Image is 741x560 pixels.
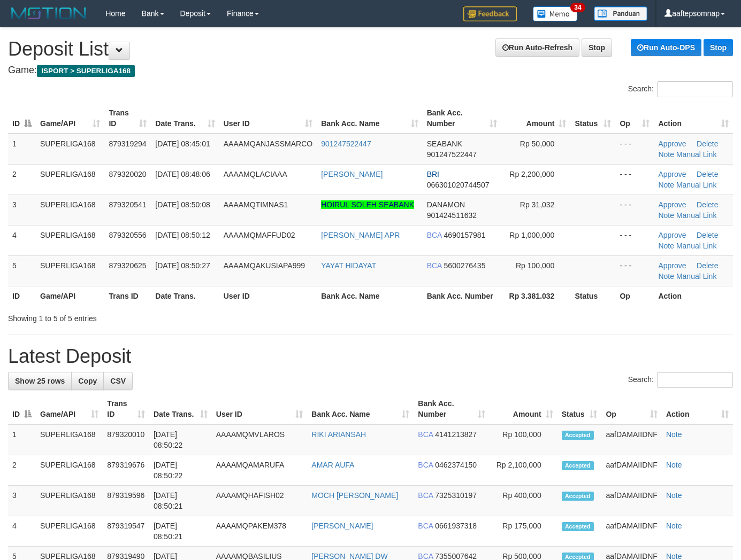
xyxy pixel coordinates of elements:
span: 879320020 [109,170,146,178]
a: Note [666,430,682,439]
span: Rp 50,000 [520,139,555,148]
img: Button%20Memo.svg [533,6,578,21]
a: Copy [71,372,104,390]
span: Copy 901247522447 to clipboard [427,150,477,159]
span: AAAAMQTIMNAS1 [224,200,288,209]
span: AAAAMQAKUSIAPA999 [224,261,305,270]
span: 879320556 [109,231,146,239]
th: Rp 3.381.032 [501,286,571,306]
td: 4 [8,225,36,255]
td: SUPERLIGA168 [36,455,103,486]
td: Rp 400,000 [490,486,557,516]
span: Rp 100,000 [516,261,554,270]
th: Game/API [36,286,104,306]
h4: Game: [8,65,733,76]
a: [PERSON_NAME] APR [321,231,400,239]
td: 3 [8,195,36,225]
span: Copy 0462374150 to clipboard [435,461,477,469]
label: Search: [628,81,733,97]
span: Rp 2,200,000 [509,170,554,178]
a: [PERSON_NAME] [321,170,383,178]
th: Bank Acc. Number: activate to sort column ascending [414,394,490,424]
span: Copy 066301020744507 to clipboard [427,181,490,189]
td: [DATE] 08:50:21 [149,486,212,516]
td: 2 [8,164,36,195]
span: Copy 4141213827 to clipboard [435,430,477,439]
th: Action: activate to sort column ascending [654,103,733,134]
span: [DATE] 08:50:27 [155,261,210,270]
th: Action [654,286,733,306]
a: Note [666,522,682,530]
span: 879320541 [109,200,146,209]
td: AAAAMQAMARUFA [212,455,308,486]
label: Search: [628,372,733,388]
td: SUPERLIGA168 [36,255,104,286]
a: Approve [658,200,686,209]
th: Game/API: activate to sort column ascending [36,103,104,134]
th: ID: activate to sort column descending [8,394,36,424]
td: [DATE] 08:50:21 [149,516,212,547]
th: Amount: activate to sort column ascending [501,103,571,134]
td: AAAAMQHAFISH02 [212,486,308,516]
th: Op [615,286,654,306]
span: Copy 4690157981 to clipboard [444,231,486,239]
span: AAAAMQANJASSMARCO [224,139,312,148]
th: Game/API: activate to sort column ascending [36,394,103,424]
td: aafDAMAIIDNF [601,486,661,516]
th: Bank Acc. Number [423,286,501,306]
a: Run Auto-DPS [631,39,701,56]
a: Note [658,211,674,220]
span: Copy [78,377,97,385]
a: Manual Link [676,272,717,281]
td: SUPERLIGA168 [36,164,104,195]
td: SUPERLIGA168 [36,486,103,516]
span: [DATE] 08:50:08 [155,200,210,209]
th: Status: activate to sort column ascending [557,394,602,424]
img: panduan.png [594,6,647,21]
a: Delete [697,139,718,148]
a: Delete [697,231,718,239]
a: Delete [697,261,718,270]
h1: Latest Deposit [8,346,733,367]
span: Copy 0661937318 to clipboard [435,522,477,530]
span: Accepted [562,461,594,470]
a: AMAR AUFA [311,461,354,469]
th: Bank Acc. Name: activate to sort column ascending [307,394,414,424]
td: Rp 2,100,000 [490,455,557,486]
a: Manual Link [676,181,717,189]
a: YAYAT HIDAYAT [321,261,376,270]
th: ID: activate to sort column descending [8,103,36,134]
span: Copy 901424511632 to clipboard [427,211,477,220]
td: 5 [8,255,36,286]
input: Search: [657,372,733,388]
a: Show 25 rows [8,372,72,390]
a: Note [658,150,674,159]
span: BCA [427,261,442,270]
td: AAAAMQPAKEM378 [212,516,308,547]
td: 879319547 [103,516,149,547]
a: Note [666,491,682,500]
th: Action: activate to sort column ascending [662,394,733,424]
span: Accepted [562,522,594,531]
th: Trans ID: activate to sort column ascending [104,103,151,134]
span: BCA [418,461,433,469]
a: HOIRUL SOLEH SEABANK [321,200,414,209]
span: Rp 31,032 [520,200,555,209]
td: - - - [615,255,654,286]
span: 879319294 [109,139,146,148]
span: CSV [110,377,126,385]
a: Note [658,181,674,189]
a: Stop [704,39,733,56]
td: SUPERLIGA168 [36,424,103,455]
a: Manual Link [676,242,717,250]
a: [PERSON_NAME] [311,522,373,530]
span: ISPORT > SUPERLIGA168 [37,65,135,77]
a: Approve [658,231,686,239]
span: DANAMON [427,200,465,209]
td: aafDAMAIIDNF [601,455,661,486]
span: Copy 5600276435 to clipboard [444,261,486,270]
th: Bank Acc. Number: activate to sort column ascending [423,103,501,134]
span: AAAAMQLACIAAA [224,170,287,178]
span: SEABANK [427,139,462,148]
td: - - - [615,225,654,255]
